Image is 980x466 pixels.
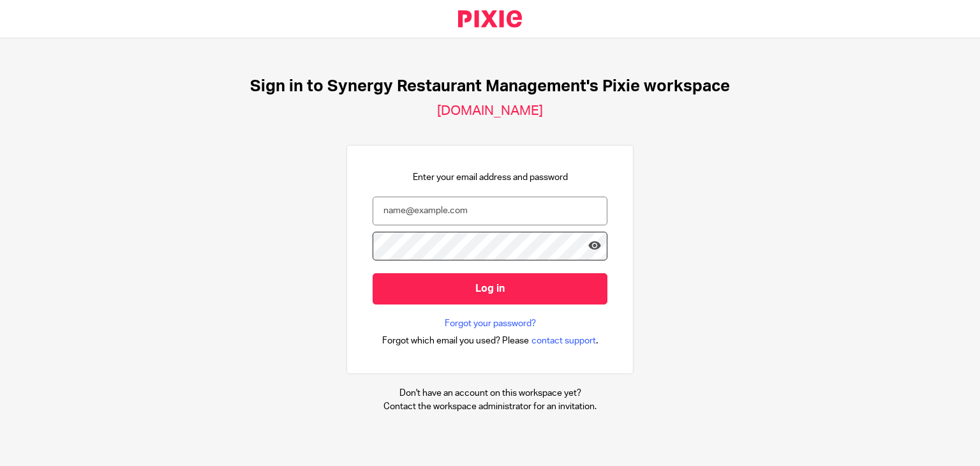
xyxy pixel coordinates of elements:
p: Contact the workspace administrator for an invitation. [383,400,597,413]
p: Enter your email address and password [413,171,568,184]
h2: [DOMAIN_NAME] [437,103,543,119]
div: . [382,333,598,348]
input: name@example.com [373,197,607,225]
input: Log in [373,273,607,304]
span: contact support [531,334,596,347]
a: Forgot your password? [445,317,536,330]
h1: Sign in to Synergy Restaurant Management's Pixie workspace [250,77,730,96]
p: Don't have an account on this workspace yet? [383,387,597,400]
span: Forgot which email you used? Please [382,334,529,347]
